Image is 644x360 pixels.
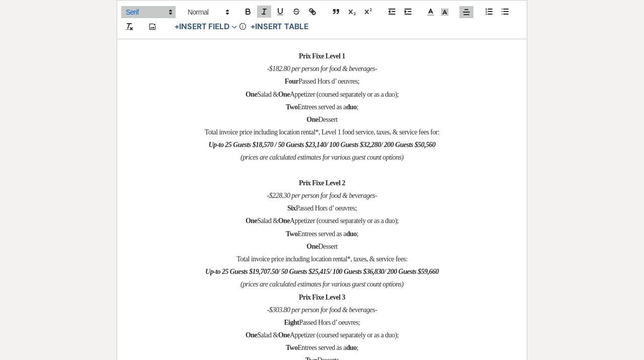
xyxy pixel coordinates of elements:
[240,280,404,288] em: (prices are calculated estimates for various guest count options)
[357,230,358,238] span: ;
[257,91,278,98] span: Salad &
[318,243,338,250] span: Dessert
[306,116,318,123] strong: One
[267,192,269,199] em: -
[318,116,338,123] span: Dessert
[246,217,257,225] strong: One
[299,52,345,60] strong: Prix Fixe Level 1
[240,154,404,161] em: (prices are calculated estimates for various guest count options)
[284,319,299,326] strong: Eight
[278,331,290,339] strong: One
[257,217,278,225] span: Salad &
[286,230,298,238] strong: Two
[278,217,290,225] strong: One
[286,103,298,111] strong: Two
[306,243,318,250] strong: One
[287,204,296,212] strong: Six
[183,6,232,18] span: Header Formats
[346,103,357,111] strong: duo
[286,344,298,351] strong: Two
[299,319,360,326] span: Passed Hors d’ oeuvres;
[278,91,290,98] strong: One
[269,306,377,314] em: $303.80 per person for food & beverages-
[298,344,346,351] span: Entrees served as a
[175,23,179,31] span: +
[251,23,255,31] span: +
[246,91,257,98] strong: One
[257,331,278,339] span: Salad &
[269,192,377,199] em: $228.30 per person for food & beverages-
[267,306,269,314] strong: -
[267,65,377,73] em: -$182.80 per person for food & beverages-
[247,21,312,33] button: +Insert Table
[346,230,357,238] strong: duo
[298,230,346,238] span: Entrees served as a
[246,331,257,339] strong: One
[296,204,357,212] span: Passed Hors d’ oeuvres;
[209,141,436,149] em: Up-to 25 Guests $18,570 / 50 Guests $23,140/ 100 Guests $32,280/ 200 Guests $50,560
[298,78,359,85] span: Passed Hors d’ oeuvres;
[459,6,473,18] span: Alignment
[205,128,440,136] span: Total invoice price including location rental*, Level 1 food service, taxes, & service fees for:
[346,344,357,351] strong: duo
[290,217,398,225] span: Appetizer (coursed separately or as a duo);
[357,344,358,351] span: ;
[205,268,439,275] em: Up-to 25 Guests $19,707.50/ 50 Guests $25,415/ 100 Guests $36,830/ 200 Guests $59,660
[171,21,240,33] button: Insert Field
[290,331,398,339] span: Appetizer (coursed separately or as a duo);
[298,103,346,111] span: Entrees served as a
[290,91,398,98] span: Appetizer (coursed separately or as a duo);
[357,103,358,111] span: ;
[424,6,438,18] span: Text Color
[438,6,452,18] span: Text Background Color
[299,179,345,187] strong: Prix Fixe Level 2
[236,255,408,263] span: Total invoice price including location rental*, taxes, & service fees:
[285,78,298,85] strong: Four
[299,294,345,301] strong: Prix Fixe Level 3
